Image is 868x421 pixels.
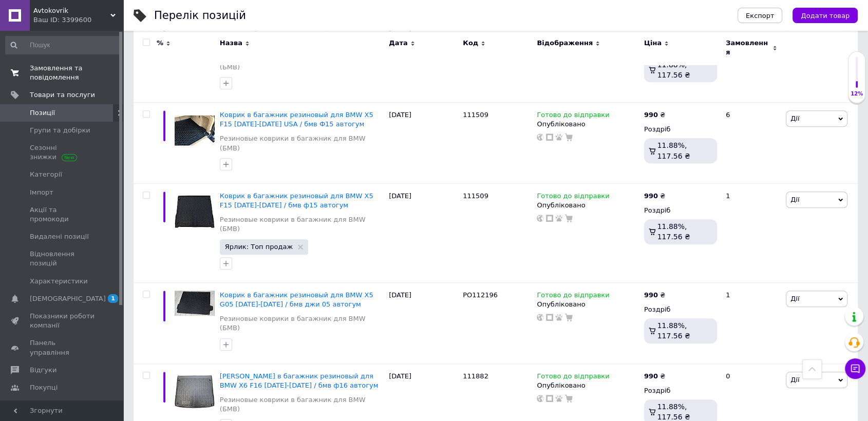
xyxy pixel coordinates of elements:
[644,372,665,381] div: ₴
[644,39,662,48] span: Ціна
[30,250,95,268] span: Відновлення позицій
[792,8,858,23] button: Додати товар
[33,15,123,25] div: Ваш ID: 3399600
[463,192,488,200] span: 111509
[154,10,246,21] div: Перелік позицій
[644,291,665,300] div: ₴
[389,39,408,48] span: Дата
[220,291,373,308] a: Коврик в багажник резиновый для BMW X5 G05 [DATE]-[DATE] / бмв джи 05 автогум
[726,39,770,57] span: Замовлення
[225,243,293,250] span: Ярлик: Топ продаж
[220,215,384,234] a: Резиновые коврики в багажник для BMW (БМВ)
[175,291,215,316] img: Коврик в багажник резиновый для BMW X5 G05 2018-2025 / бмв джи 05 автогум
[790,376,799,384] span: Дії
[537,372,609,383] span: Готово до відправки
[220,372,379,389] a: [PERSON_NAME] в багажник резиновый для BMW X6 F16 [DATE]-[DATE] / бмв ф16 автогум
[644,372,658,380] b: 990
[463,111,488,119] span: 111509
[720,282,783,363] div: 1
[220,39,242,48] span: Назва
[175,372,215,412] img: Коврик в багажник резиновый для BMW X6 F16 2014-2019 / бмв ф16 автогум
[220,192,373,209] a: Коврик в багажник резиновый для BMW X5 F15 [DATE]-[DATE] / бмв ф15 автогум
[738,8,783,23] button: Експорт
[657,321,690,340] span: 11.88%, 117.56 ₴
[30,338,95,357] span: Панель управління
[175,192,215,232] img: Коврик в багажник резиновый для BMW X5 F15 2013-2018 / бмв ф15 автогум
[30,383,58,392] span: Покупці
[30,188,53,197] span: Імпорт
[848,90,865,98] div: 12%
[30,64,95,82] span: Замовлення та повідомлення
[463,291,498,299] span: PO112196
[30,108,55,118] span: Позиції
[30,277,88,286] span: Характеристики
[790,295,799,302] span: Дії
[644,111,658,119] b: 990
[30,232,89,241] span: Видалені позиції
[644,305,717,314] div: Роздріб
[30,143,95,162] span: Сезонні знижки
[644,291,658,299] b: 990
[720,183,783,282] div: 1
[220,314,384,333] a: Резиновые коврики в багажник для BMW (БМВ)
[790,114,799,122] span: Дії
[220,111,373,128] a: Коврик в багажник резиновый для BMW X5 F15 [DATE]-[DATE] USA / бмв Ф15 автогум
[30,126,90,135] span: Групи та добірки
[644,125,717,134] div: Роздріб
[657,403,690,421] span: 11.88%, 117.56 ₴
[537,201,639,210] div: Опубліковано
[5,36,121,54] input: Пошук
[30,312,95,330] span: Показники роботи компанії
[657,141,690,160] span: 11.88%, 117.56 ₴
[33,6,110,15] span: Avtokovrik
[537,192,609,203] span: Готово до відправки
[463,372,488,380] span: 111882
[746,12,775,20] span: Експорт
[220,395,384,414] a: Резиновые коврики в багажник для BMW (БМВ)
[386,183,460,282] div: [DATE]
[790,196,799,203] span: Дії
[220,134,384,152] a: Резиновые коврики в багажник для BMW (БМВ)
[463,39,478,48] span: Код
[30,366,56,375] span: Відгуки
[537,381,639,390] div: Опубліковано
[644,110,665,120] div: ₴
[644,386,717,395] div: Роздріб
[30,170,62,179] span: Категорії
[30,90,95,100] span: Товари та послуги
[801,12,850,20] span: Додати товар
[657,61,690,79] span: 11.88%, 117.56 ₴
[644,206,717,215] div: Роздріб
[386,103,460,184] div: [DATE]
[537,39,593,48] span: Відображення
[537,111,609,122] span: Готово до відправки
[175,110,215,150] img: Коврик в багажник резиновый для BMW X5 F15 2013-2017 USA / бмв Ф15 автогум
[657,222,690,241] span: 11.88%, 117.56 ₴
[386,282,460,363] div: [DATE]
[537,120,639,129] div: Опубліковано
[845,358,865,379] button: Чат з покупцем
[644,192,665,201] div: ₴
[537,300,639,309] div: Опубліковано
[720,103,783,184] div: 6
[537,291,609,302] span: Готово до відправки
[644,192,658,200] b: 990
[108,294,118,303] span: 1
[30,205,95,224] span: Акції та промокоди
[30,294,106,303] span: [DEMOGRAPHIC_DATA]
[157,39,163,48] span: %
